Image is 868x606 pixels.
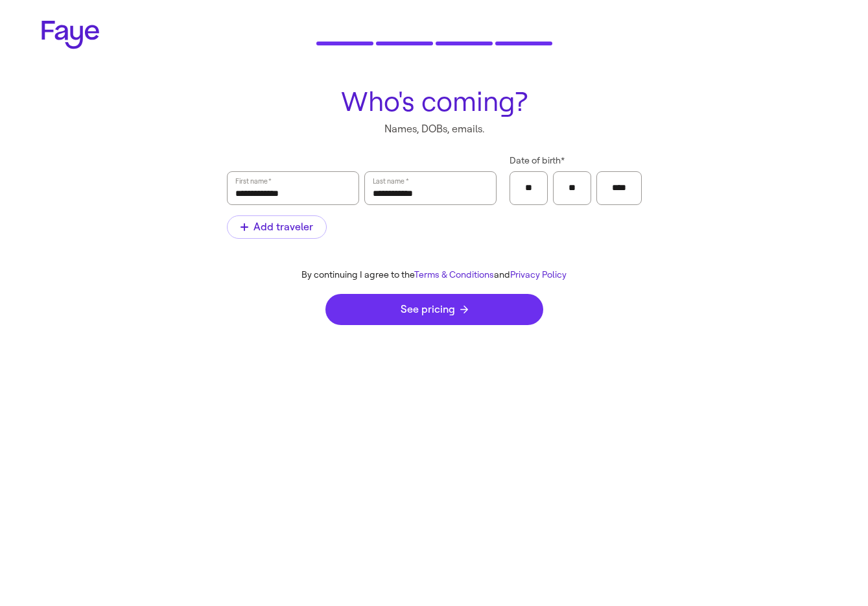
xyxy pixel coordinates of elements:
[240,222,313,232] span: Add traveler
[371,175,410,188] label: Last name
[227,215,327,239] button: Add traveler
[325,294,543,325] button: See pricing
[605,178,633,198] input: Year
[401,304,468,315] span: See pricing
[227,122,642,136] p: Names, DOBs, emails.
[234,175,272,188] label: First name
[510,269,567,280] a: Privacy Policy
[217,270,652,281] div: By continuing I agree to the and
[561,178,583,198] input: Day
[227,87,642,117] h1: Who's coming?
[510,155,565,167] span: Date of birth *
[414,269,494,280] a: Terms & Conditions
[518,178,539,198] input: Month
